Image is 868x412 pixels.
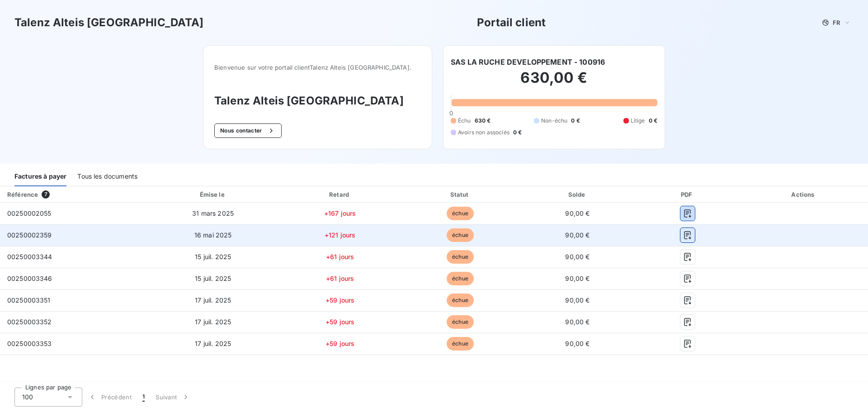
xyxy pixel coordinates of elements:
[142,393,145,402] span: 1
[14,167,66,186] div: Factures à payer
[449,109,453,117] span: 0
[7,296,51,304] span: 00250003351
[22,393,33,402] span: 100
[325,318,354,326] span: +59 jours
[7,191,38,198] div: Référence
[631,117,645,125] span: Litige
[195,296,231,304] span: 17 juil. 2025
[7,253,52,260] span: 00250003344
[194,231,232,239] span: 16 mai 2025
[833,19,840,26] span: FR
[7,340,52,347] span: 00250003353
[192,209,234,217] span: 31 mars 2025
[447,315,474,329] span: échue
[447,294,474,307] span: échue
[521,190,633,199] div: Solde
[571,117,580,125] span: 0 €
[42,190,50,199] span: 7
[565,318,590,326] span: 90,00 €
[447,250,474,264] span: échue
[565,296,590,304] span: 90,00 €
[195,253,231,260] span: 15 juil. 2025
[325,296,354,304] span: +59 jours
[447,272,474,285] span: échue
[541,117,567,125] span: Non-échu
[149,190,278,199] div: Émise le
[403,190,518,199] div: Statut
[7,209,52,217] span: 00250002055
[565,209,590,217] span: 90,00 €
[325,340,354,347] span: +59 jours
[195,340,231,347] span: 17 juil. 2025
[447,228,474,242] span: échue
[325,231,356,239] span: +121 jours
[214,123,281,138] button: Nous contacter
[14,14,204,31] h3: Talenz Alteis [GEOGRAPHIC_DATA]
[77,167,137,186] div: Tous les documents
[214,93,421,109] h3: Talenz Alteis [GEOGRAPHIC_DATA]
[137,388,150,407] button: 1
[7,275,52,282] span: 00250003346
[7,231,52,239] span: 00250002359
[324,209,356,217] span: +167 jours
[7,318,52,326] span: 00250003352
[195,318,231,326] span: 17 juil. 2025
[649,117,657,125] span: 0 €
[565,275,590,282] span: 90,00 €
[565,340,590,347] span: 90,00 €
[150,388,196,407] button: Suivant
[326,275,354,282] span: +61 jours
[195,275,231,282] span: 15 juil. 2025
[513,128,522,137] span: 0 €
[447,207,474,220] span: échue
[565,231,590,239] span: 90,00 €
[477,14,546,31] h3: Portail client
[214,64,421,71] span: Bienvenue sur votre portail client Talenz Alteis [GEOGRAPHIC_DATA] .
[458,117,471,125] span: Échu
[637,190,738,199] div: PDF
[565,253,590,260] span: 90,00 €
[281,190,399,199] div: Retard
[475,117,491,125] span: 630 €
[82,388,137,407] button: Précédent
[326,253,354,260] span: +61 jours
[447,337,474,350] span: échue
[458,128,509,137] span: Avoirs non associés
[451,69,657,96] h2: 630,00 €
[451,57,605,67] h6: SAS LA RUCHE DEVELOPPEMENT - 100916
[741,190,866,199] div: Actions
